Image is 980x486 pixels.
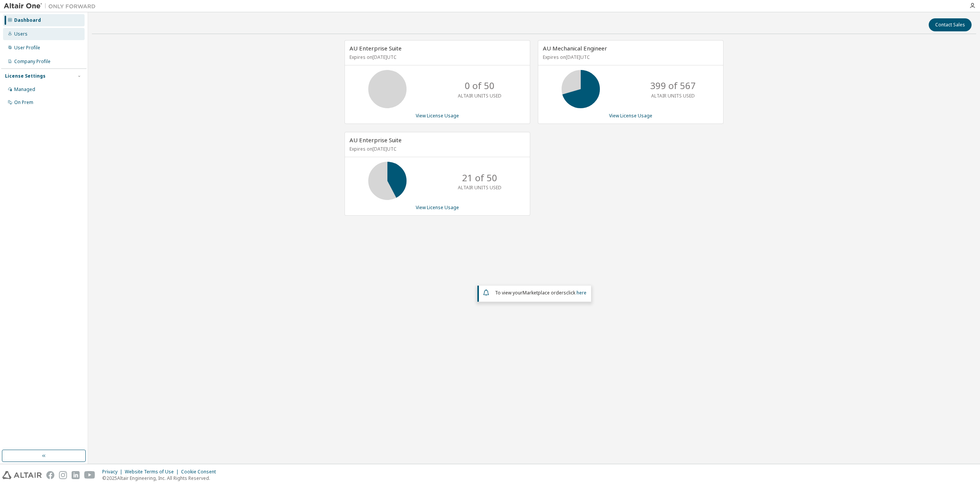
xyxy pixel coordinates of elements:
div: Cookie Consent [181,469,220,475]
p: ALTAIR UNITS USED [458,184,501,191]
img: facebook.svg [46,471,54,479]
img: altair_logo.svg [2,471,42,479]
p: 0 of 50 [465,79,495,92]
div: On Prem [14,99,33,106]
p: Expires on [DATE] UTC [350,54,523,60]
div: Managed [14,86,35,93]
a: View License Usage [416,204,459,211]
img: instagram.svg [59,471,67,479]
p: Expires on [DATE] UTC [543,54,717,60]
span: To view your click [495,289,586,296]
a: here [577,289,586,296]
em: Marketplace orders [523,289,566,296]
div: Privacy [102,469,125,475]
span: AU Enterprise Suite [350,136,402,144]
div: Website Terms of Use [125,469,181,475]
a: View License Usage [609,112,652,119]
p: © 2025 Altair Engineering, Inc. All Rights Reserved. [102,475,220,481]
span: AU Enterprise Suite [350,44,402,52]
span: AU Mechanical Engineer [543,44,607,52]
a: View License Usage [416,112,459,119]
p: ALTAIR UNITS USED [651,93,695,99]
button: Contact Sales [929,18,972,31]
div: User Profile [14,45,40,51]
p: 21 of 50 [462,171,497,184]
div: Company Profile [14,59,51,65]
div: Users [14,31,28,37]
img: Altair One [4,2,100,10]
img: youtube.svg [84,471,95,479]
p: 399 of 567 [650,79,696,92]
div: License Settings [5,73,46,79]
img: linkedin.svg [72,471,80,479]
p: ALTAIR UNITS USED [458,93,501,99]
div: Dashboard [14,17,41,23]
p: Expires on [DATE] UTC [350,146,523,152]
